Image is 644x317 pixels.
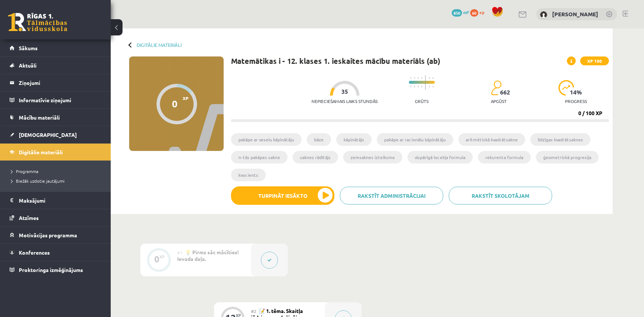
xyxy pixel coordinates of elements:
[10,144,101,161] a: Digitālie materiāli
[251,308,256,314] span: #2
[10,244,101,261] a: Konferences
[293,151,338,163] li: saknes rādītājs
[172,98,178,109] div: 0
[10,39,101,56] a: Sākums
[19,266,83,273] span: Proktoringa izmēģinājums
[177,249,239,262] span: 💡 Pirms sāc mācīties! Ievada daļa.
[231,56,440,65] h1: Matemātikas i - 12. klases 1. ieskaites mācību materiāls (ab)
[565,99,587,104] p: progress
[19,92,101,108] legend: Informatīvie ziņojumi
[19,192,101,209] legend: Maksājumi
[10,74,101,91] a: Ziņojumi
[159,255,165,259] div: XP
[470,9,478,17] span: 60
[463,9,469,15] span: mP
[500,89,510,96] span: 662
[11,168,103,175] a: Programma
[552,10,598,18] a: [PERSON_NAME]
[10,92,101,108] a: Informatīvie ziņojumi
[421,77,422,79] img: icon-short-line-57e1e144782c952c97e751825c79c345078a6d821885a25fce030b3d8c18986b.svg
[10,57,101,74] a: Aktuāli
[19,232,77,238] span: Motivācijas programma
[19,249,50,256] span: Konferences
[19,114,60,121] span: Mācību materiāli
[530,133,590,146] li: līdzīgas kvadrātsaknes
[558,80,574,96] img: icon-progress-161ccf0a02000e728c5f80fcf4c31c7af3da0e1684b2b1d7c360e028c24a22f1.svg
[470,9,488,15] a: 60 xp
[183,96,189,101] span: XP
[407,151,473,163] li: vispārīgā locekļa formula
[458,133,525,146] li: aritmētiskā kvadrātsakne
[429,77,430,79] img: icon-short-line-57e1e144782c952c97e751825c79c345078a6d821885a25fce030b3d8c18986b.svg
[377,133,453,146] li: pakāpe ar racionālu kāpinātāju
[414,86,415,87] img: icon-short-line-57e1e144782c952c97e751825c79c345078a6d821885a25fce030b3d8c18986b.svg
[540,11,547,18] img: Daniela Mazurēviča
[433,86,433,87] img: icon-short-line-57e1e144782c952c97e751825c79c345078a6d821885a25fce030b3d8c18986b.svg
[137,42,182,48] a: Digitālie materiāli
[231,169,266,181] li: kvocients
[311,99,378,104] p: Nepieciešamais laiks stundās
[10,109,101,126] a: Mācību materiāli
[418,77,419,79] img: icon-short-line-57e1e144782c952c97e751825c79c345078a6d821885a25fce030b3d8c18986b.svg
[429,86,430,87] img: icon-short-line-57e1e144782c952c97e751825c79c345078a6d821885a25fce030b3d8c18986b.svg
[231,133,302,146] li: pakāpe ar veselu kāpinātāju
[452,9,469,15] a: 850 mP
[11,178,65,184] span: Biežāk uzdotie jautājumi
[11,178,103,184] a: Biežāk uzdotie jautājumi
[478,151,531,163] li: rekurenta formula
[11,168,38,174] span: Programma
[418,86,419,87] img: icon-short-line-57e1e144782c952c97e751825c79c345078a6d821885a25fce030b3d8c18986b.svg
[10,209,101,226] a: Atzīmes
[10,126,101,143] a: [DEMOGRAPHIC_DATA]
[449,187,552,204] a: Rakstīt skolotājam
[570,89,582,96] span: 14 %
[491,80,502,96] img: students-c634bb4e5e11cddfef0936a35e636f08e4e9abd3cc4e673bd6f9a4125e45ecb1.svg
[19,214,39,221] span: Atzīmes
[19,131,77,138] span: [DEMOGRAPHIC_DATA]
[491,99,507,104] p: apgūst
[19,74,101,91] legend: Ziņojumi
[414,77,415,79] img: icon-short-line-57e1e144782c952c97e751825c79c345078a6d821885a25fce030b3d8c18986b.svg
[536,151,599,163] li: ģeometriskā progresija
[19,149,63,155] span: Digitālie materiāli
[410,86,411,87] img: icon-short-line-57e1e144782c952c97e751825c79c345078a6d821885a25fce030b3d8c18986b.svg
[10,261,101,278] a: Proktoringa izmēģinājums
[452,9,462,17] span: 850
[10,192,101,209] a: Maksājumi
[580,56,609,65] span: XP 100
[425,75,426,90] img: icon-long-line-d9ea69661e0d244f92f715978eff75569469978d946b2353a9bb055b3ed8787d.svg
[231,186,334,205] button: Turpināt iesākto
[343,151,402,163] li: zemsaknes izteiksme
[410,77,411,79] img: icon-short-line-57e1e144782c952c97e751825c79c345078a6d821885a25fce030b3d8c18986b.svg
[154,256,159,262] div: 0
[433,77,433,79] img: icon-short-line-57e1e144782c952c97e751825c79c345078a6d821885a25fce030b3d8c18986b.svg
[10,227,101,244] a: Motivācijas programma
[177,249,183,255] span: #1
[336,133,372,146] li: kāpinātājs
[341,88,348,95] span: 35
[479,9,484,15] span: xp
[19,45,38,51] span: Sākums
[340,187,443,204] a: Rakstīt administrācijai
[19,62,37,69] span: Aktuāli
[231,151,287,163] li: n-tās pakāpes sakne
[8,13,67,31] a: Rīgas 1. Tālmācības vidusskola
[421,86,422,87] img: icon-short-line-57e1e144782c952c97e751825c79c345078a6d821885a25fce030b3d8c18986b.svg
[415,99,428,104] p: Grūts
[307,133,331,146] li: bāze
